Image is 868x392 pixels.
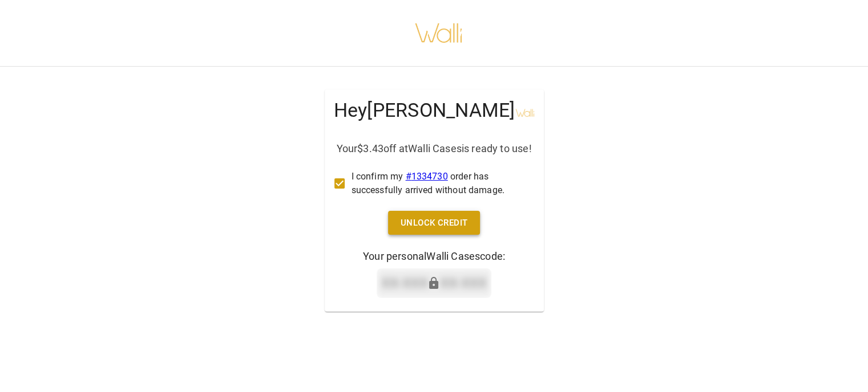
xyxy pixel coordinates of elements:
[336,141,531,156] p: Your $3.43 off at Walli Cases is ready to use!
[334,99,515,122] h4: Hey [PERSON_NAME]
[381,273,487,293] p: XX-XXX - XX-XXX
[352,170,526,197] p: I confirm my order has successfully arrived without damage.
[405,171,447,182] a: #1334730
[515,99,535,127] div: Walli Cases
[388,211,481,235] button: Unlock Credit
[363,248,505,264] p: Your personal Walli Cases code:
[414,9,463,58] img: walli-inc.myshopify.com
